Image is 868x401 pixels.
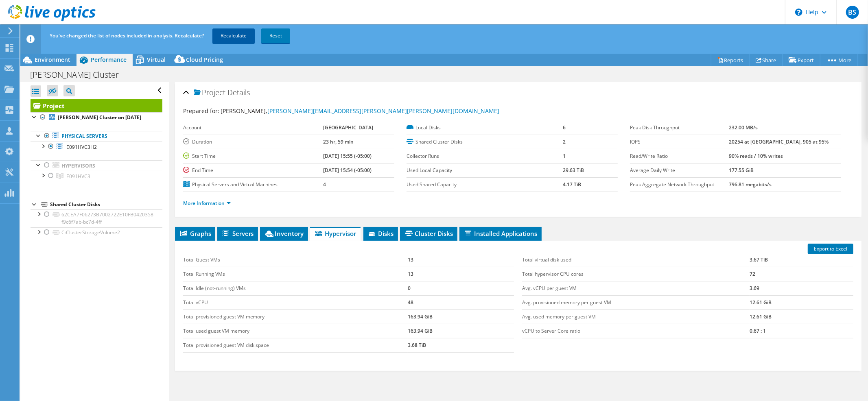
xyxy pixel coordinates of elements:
[183,324,408,338] td: Total used guest VM memory
[407,152,563,160] label: Collector Runs
[31,171,162,181] a: E091HVC3
[729,124,758,131] b: 232.00 MB/s
[408,324,514,338] td: 163.94 GiB
[408,267,514,281] td: 13
[563,181,581,188] b: 4.17 TiB
[563,153,566,159] b: 1
[221,229,254,238] span: Servers
[522,309,750,324] td: Avg. used memory per guest VM
[66,144,97,150] span: E091HVC3H2
[750,267,853,281] td: 72
[729,138,829,145] b: 20254 at [GEOGRAPHIC_DATA], 905 at 95%
[408,295,514,309] td: 48
[31,99,162,112] a: Project
[407,138,563,146] label: Shared Cluster Disks
[408,253,514,267] td: 13
[194,89,225,97] span: Project
[408,309,514,324] td: 163.94 GiB
[408,338,514,352] td: 3.68 TiB
[91,56,127,63] span: Performance
[183,295,408,309] td: Total vCPU
[522,295,750,309] td: Avg. provisioned memory per guest VM
[323,167,372,174] b: [DATE] 15:54 (-05:00)
[26,70,131,79] h1: [PERSON_NAME] Cluster
[179,229,211,238] span: Graphs
[408,281,514,295] td: 0
[50,32,204,39] span: You've changed the list of nodes included in analysis. Recalculate?
[729,153,783,159] b: 90% reads / 10% writes
[407,124,563,132] label: Local Disks
[31,142,162,152] a: E091HVC3H2
[261,28,290,43] a: Reset
[183,181,324,189] label: Physical Servers and Virtual Machines
[183,107,219,115] label: Prepared for:
[367,229,394,238] span: Disks
[729,181,772,188] b: 796.81 megabits/s
[750,253,853,267] td: 3.67 TiB
[264,229,304,238] span: Inventory
[522,324,750,338] td: vCPU to Server Core ratio
[750,324,853,338] td: 0.67 : 1
[563,167,584,174] b: 29.63 TiB
[31,209,162,227] a: 62CEA7F06273B7002722E10FB0420358-f9c6f7ab-bc7d-4ff
[183,124,324,132] label: Account
[820,54,858,66] a: More
[846,6,859,19] span: BS
[183,152,324,160] label: Start Time
[522,267,750,281] td: Total hypervisor CPU cores
[183,309,408,324] td: Total provisioned guest VM memory
[183,138,324,146] label: Duration
[31,227,162,238] a: C:ClusterStorageVolume2
[563,124,566,131] b: 6
[522,253,750,267] td: Total virtual disk used
[522,281,750,295] td: Avg. vCPU per guest VM
[630,166,729,174] label: Average Daily Write
[183,166,324,174] label: End Time
[183,200,231,207] a: More Information
[630,138,729,146] label: IOPS
[750,281,853,295] td: 3.69
[183,281,408,295] td: Total Idle (not-running) VMs
[268,107,500,115] a: [PERSON_NAME][EMAIL_ADDRESS][PERSON_NAME][PERSON_NAME][DOMAIN_NAME]
[323,153,372,159] b: [DATE] 15:55 (-05:00)
[183,267,408,281] td: Total Running VMs
[464,229,538,238] span: Installed Applications
[314,229,356,238] span: Hypervisor
[31,160,162,171] a: Hypervisors
[729,167,754,174] b: 177.55 GiB
[35,56,70,63] span: Environment
[407,181,563,189] label: Used Shared Capacity
[630,124,729,132] label: Peak Disk Throughput
[750,54,783,66] a: Share
[323,181,326,188] b: 4
[630,181,729,189] label: Peak Aggregate Network Throughput
[563,138,566,145] b: 2
[227,87,250,97] span: Details
[795,9,802,16] svg: \n
[750,295,853,309] td: 12.61 GiB
[147,56,166,63] span: Virtual
[404,229,453,238] span: Cluster Disks
[630,152,729,160] label: Read/Write Ratio
[750,309,853,324] td: 12.61 GiB
[407,166,563,174] label: Used Local Capacity
[183,253,408,267] td: Total Guest VMs
[783,54,820,66] a: Export
[186,56,223,63] span: Cloud Pricing
[212,28,255,43] a: Recalculate
[58,114,141,121] b: [PERSON_NAME] Cluster on [DATE]
[323,124,373,131] b: [GEOGRAPHIC_DATA]
[323,138,354,145] b: 23 hr, 59 min
[808,244,853,254] a: Export to Excel
[66,173,90,180] span: E091HVC3
[50,200,162,209] div: Shared Cluster Disks
[183,338,408,352] td: Total provisioned guest VM disk space
[221,107,500,115] span: [PERSON_NAME],
[31,112,162,123] a: [PERSON_NAME] Cluster on [DATE]
[31,131,162,142] a: Physical Servers
[711,54,750,66] a: Reports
